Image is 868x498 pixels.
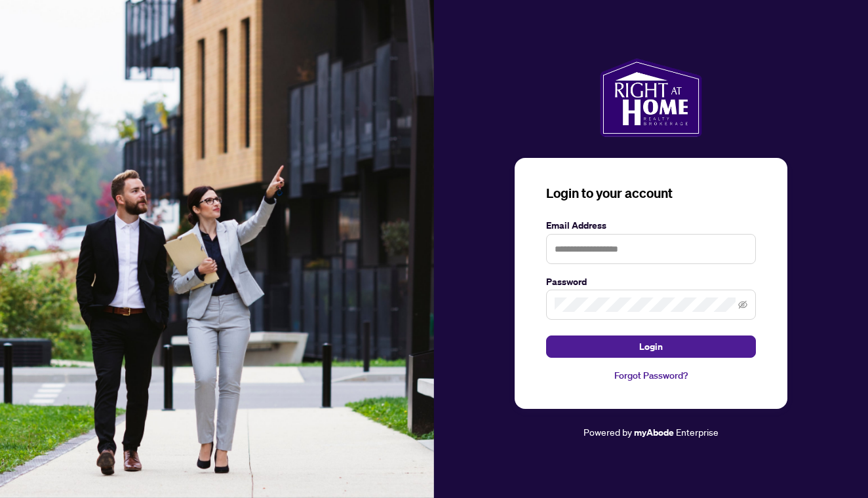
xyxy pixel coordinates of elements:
span: eye-invisible [738,300,747,309]
a: myAbode [634,425,674,440]
a: Forgot Password? [546,368,756,383]
h3: Login to your account [546,184,756,202]
button: Login [546,335,756,358]
label: Password [546,275,756,289]
img: ma-logo [600,58,701,137]
label: Email Address [546,218,756,233]
span: Login [639,336,663,357]
span: Enterprise [676,426,719,438]
span: Powered by [583,426,632,438]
